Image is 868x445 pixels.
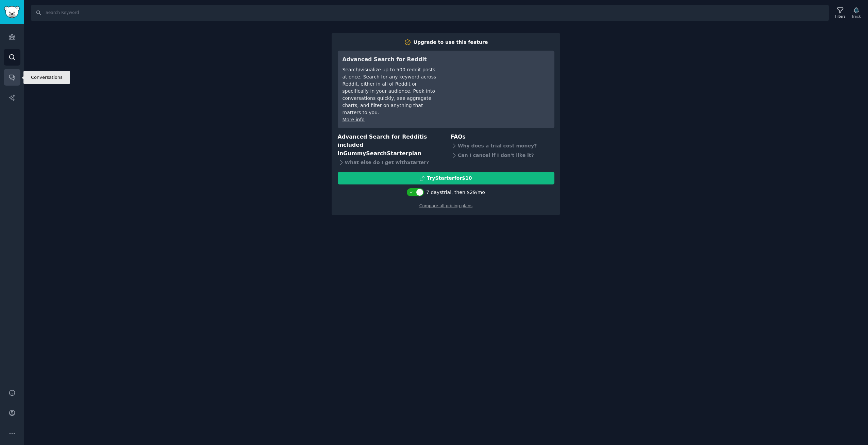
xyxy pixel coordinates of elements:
button: TryStarterfor$10 [338,172,554,184]
img: GummySearch logo [4,6,20,18]
h3: Advanced Search for Reddit is included in plan [338,133,441,158]
div: Can I cancel if I don't like it? [451,150,554,160]
div: Try Starter for $10 [427,175,472,182]
div: Search/visualize up to 500 reddit posts at once. Search for any keyword across Reddit, either in ... [343,66,438,116]
h3: FAQs [451,133,554,141]
h3: Advanced Search for Reddit [343,55,438,64]
iframe: YouTube video player [448,55,550,106]
div: What else do I get with Starter ? [338,158,441,167]
div: Upgrade to use this feature [414,39,488,46]
span: GummySearch Starter [343,150,408,157]
div: Why does a trial cost money? [451,141,554,150]
div: Filters [835,14,846,19]
a: Compare all pricing plans [419,203,472,208]
input: Search Keyword [31,5,829,21]
div: 7 days trial, then $ 29 /mo [426,189,485,196]
a: More info [343,117,365,122]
